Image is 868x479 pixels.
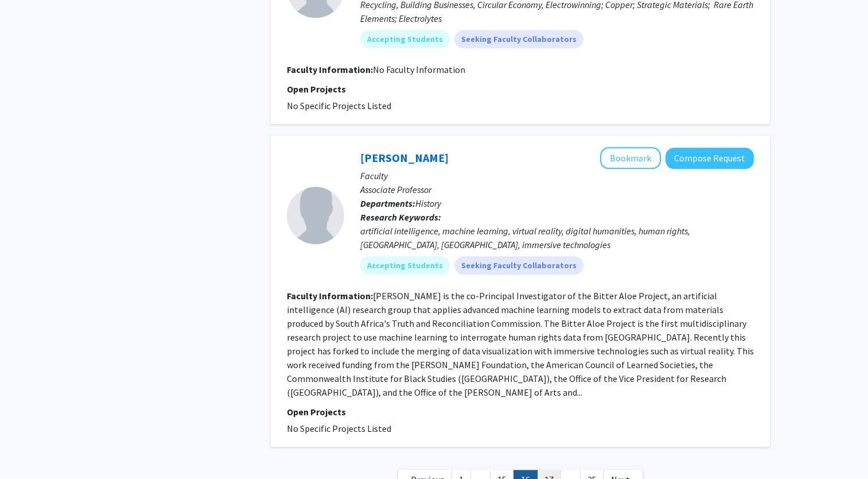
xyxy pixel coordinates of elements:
[287,290,754,398] fg-read-more: [PERSON_NAME] is the co-Principal Investigator of the Bitter Aloe Project, an artificial intellig...
[360,183,754,196] p: Associate Professor
[9,427,49,470] iframe: Chat
[360,211,441,223] b: Research Keywords:
[454,30,583,48] mat-chip: Seeking Faculty Collaborators
[360,224,754,252] div: artificial intelligence, machine learning, virtual reality, digital humanities, human rights, [GE...
[287,100,391,111] span: No Specific Projects Listed
[360,30,450,48] mat-chip: Accepting Students
[287,405,754,419] p: Open Projects
[373,64,465,75] span: No Faculty Information
[360,150,449,165] a: [PERSON_NAME]
[360,169,754,183] p: Faculty
[360,198,415,209] b: Departments:
[287,423,391,434] span: No Specific Projects Listed
[665,148,754,169] button: Compose Request to Stephen Davis
[287,290,373,302] b: Faculty Information:
[600,147,661,169] button: Add Stephen Davis to Bookmarks
[287,64,373,75] b: Faculty Information:
[454,256,583,275] mat-chip: Seeking Faculty Collaborators
[415,198,441,209] span: History
[287,82,754,96] p: Open Projects
[360,256,450,275] mat-chip: Accepting Students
